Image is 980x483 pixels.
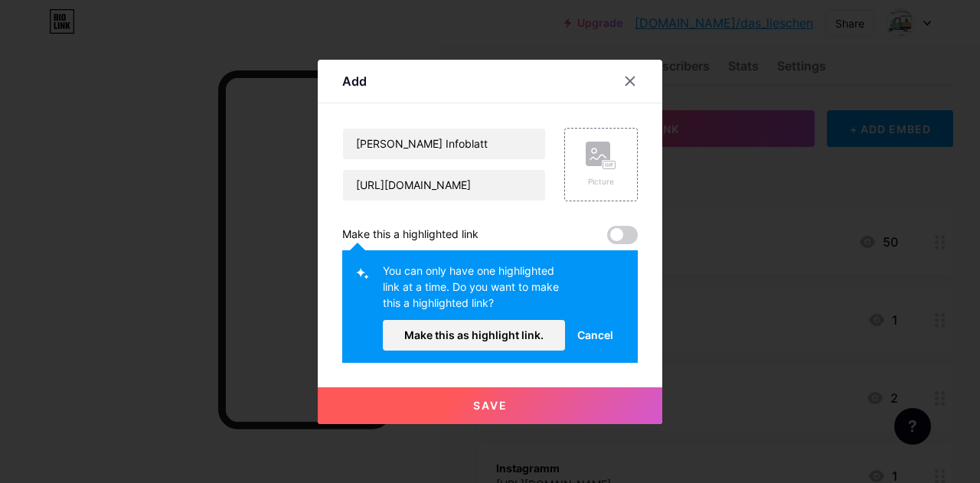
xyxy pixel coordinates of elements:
span: Save [473,399,508,412]
div: Picture [586,176,616,188]
div: You can only have one highlighted link at a time. Do you want to make this a highlighted link? [383,263,565,320]
input: URL [343,170,545,201]
button: Cancel [565,320,626,351]
div: Make this a highlighted link [342,226,479,244]
input: Title [343,129,545,159]
span: Cancel [577,327,613,343]
button: Save [318,387,662,424]
span: Make this as highlight link. [404,328,544,341]
button: Make this as highlight link. [383,320,565,351]
div: Add [342,72,367,90]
